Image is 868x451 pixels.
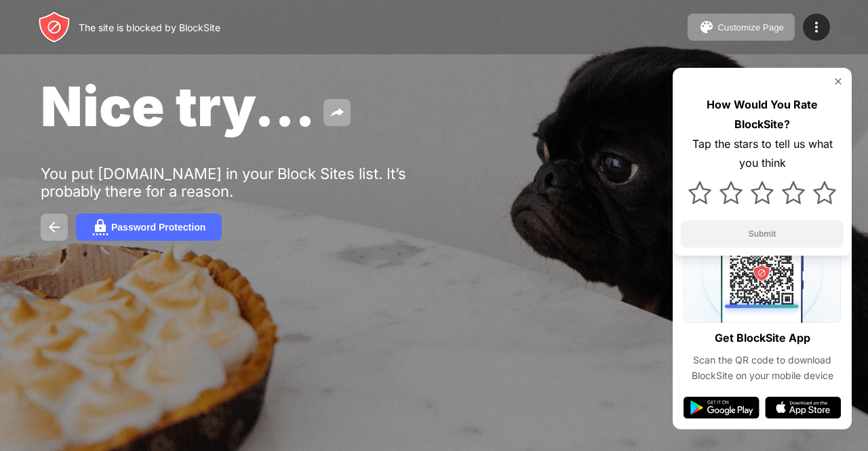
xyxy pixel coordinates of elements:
[684,353,841,383] div: Scan the QR code to download BlockSite on your mobile device
[751,181,774,204] img: star.svg
[111,222,205,233] div: Password Protection
[684,397,759,418] img: google-play.svg
[688,14,795,41] button: Customize Page
[329,104,345,121] img: share.svg
[38,11,71,43] img: header-logo.svg
[782,181,805,204] img: star.svg
[808,19,825,35] img: menu-icon.svg
[698,19,715,35] img: pallet.svg
[833,76,844,87] img: rate-us-close.svg
[688,181,711,204] img: star.svg
[681,95,844,134] div: How Would You Rate BlockSite?
[79,22,220,33] div: The site is blocked by BlockSite
[76,214,222,241] button: Password Protection
[813,181,836,204] img: star.svg
[46,219,62,235] img: back.svg
[717,22,784,33] div: Customize Page
[92,219,108,235] img: password.svg
[681,220,844,248] button: Submit
[765,397,841,418] img: app-store.svg
[41,165,460,200] div: You put [DOMAIN_NAME] in your Block Sites list. It’s probably there for a reason.
[681,134,844,174] div: Tap the stars to tell us what you think
[41,73,315,139] span: Nice try...
[719,181,743,204] img: star.svg
[715,328,810,348] div: Get BlockSite App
